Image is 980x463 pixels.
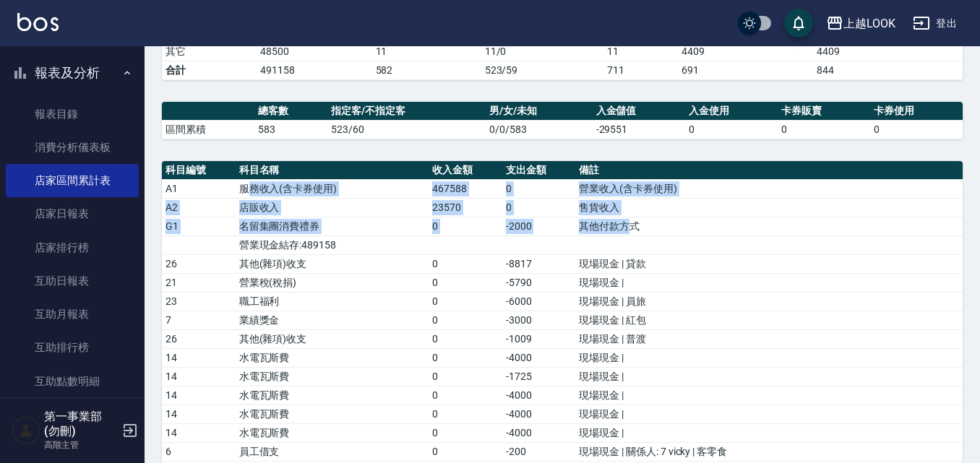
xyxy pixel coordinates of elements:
[236,161,429,180] th: 科目名稱
[162,386,236,404] td: 14
[502,311,576,329] td: -3000
[575,161,963,180] th: 備註
[778,102,870,121] th: 卡券販賣
[44,410,118,438] h5: 第一事業部 (勿刪)
[236,348,429,367] td: 水電瓦斯費
[6,54,139,92] button: 報表及分析
[603,61,679,79] td: 711
[502,198,576,217] td: 0
[502,348,576,367] td: -4000
[162,442,236,461] td: 6
[6,264,139,298] a: 互助日報表
[236,179,429,198] td: 服務收入(含卡券使用)
[502,367,576,386] td: -1725
[162,254,236,273] td: 26
[6,131,139,164] a: 消費分析儀表板
[813,61,963,79] td: 844
[575,404,963,423] td: 現場現金 |
[502,292,576,311] td: -6000
[575,198,963,217] td: 售貨收入
[502,404,576,423] td: -4000
[843,14,895,33] div: 上越LOOK
[603,42,679,61] td: 11
[575,386,963,404] td: 現場現金 |
[502,161,576,180] th: 支出金額
[6,365,139,398] a: 互助點數明細
[502,442,576,461] td: -200
[481,61,603,79] td: 523/59
[429,198,502,217] td: 23570
[502,179,576,198] td: 0
[236,254,429,273] td: 其他(雜項)收支
[429,161,502,180] th: 收入金額
[162,102,963,139] table: a dense table
[813,42,963,61] td: 4409
[429,442,502,461] td: 0
[236,273,429,292] td: 營業稅(稅捐)
[236,329,429,348] td: 其他(雜項)收支
[575,329,963,348] td: 現場現金 | 普渡
[6,331,139,364] a: 互助排行榜
[257,61,371,79] td: 491158
[429,254,502,273] td: 0
[162,198,236,217] td: A2
[236,235,429,254] td: 營業現金結存:489158
[486,102,592,121] th: 男/女/未知
[429,217,502,235] td: 0
[575,254,963,273] td: 現場現金 | 貸款
[429,329,502,348] td: 0
[162,348,236,367] td: 14
[372,61,481,79] td: 582
[429,423,502,442] td: 0
[575,367,963,386] td: 現場現金 |
[678,42,813,61] td: 4409
[162,217,236,235] td: G1
[327,120,486,139] td: 523/60
[575,423,963,442] td: 現場現金 |
[162,423,236,442] td: 14
[870,120,963,139] td: 0
[685,102,778,121] th: 入金使用
[6,231,139,264] a: 店家排行榜
[486,120,592,139] td: 0/0/583
[429,404,502,423] td: 0
[162,42,257,61] td: 其它
[236,217,429,235] td: 名留集團消費禮券
[6,298,139,331] a: 互助月報表
[820,9,901,38] button: 上越LOOK
[162,311,236,329] td: 7
[575,273,963,292] td: 現場現金 |
[502,386,576,404] td: -4000
[6,98,139,131] a: 報表目錄
[481,42,603,61] td: 11 / 0
[778,120,870,139] td: 0
[502,423,576,442] td: -4000
[236,367,429,386] td: 水電瓦斯費
[575,179,963,198] td: 營業收入(含卡券使用)
[236,423,429,442] td: 水電瓦斯費
[257,42,371,61] td: 48500
[870,102,963,121] th: 卡券使用
[575,442,963,461] td: 現場現金 | 關係人: 7 vicky | 客零食
[502,273,576,292] td: -5790
[685,120,778,139] td: 0
[162,367,236,386] td: 14
[236,404,429,423] td: 水電瓦斯費
[162,292,236,311] td: 23
[372,42,481,61] td: 11
[327,102,486,121] th: 指定客/不指定客
[575,292,963,311] td: 現場現金 | 員旅
[429,367,502,386] td: 0
[429,311,502,329] td: 0
[162,61,257,79] td: 合計
[502,329,576,348] td: -1009
[6,164,139,197] a: 店家區間累計表
[429,348,502,367] td: 0
[162,404,236,423] td: 14
[575,311,963,329] td: 現場現金 | 紅包
[254,102,327,121] th: 總客數
[12,416,40,445] img: Person
[593,120,685,139] td: -29551
[429,273,502,292] td: 0
[17,13,59,31] img: Logo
